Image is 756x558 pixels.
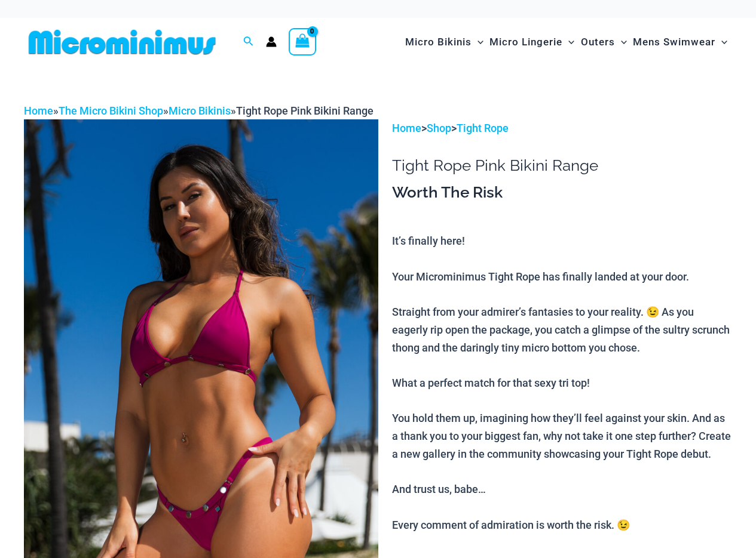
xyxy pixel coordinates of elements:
[169,104,231,117] a: Micro Bikinis
[289,28,316,56] a: View Shopping Cart, empty
[615,27,627,57] span: Menu Toggle
[715,27,727,57] span: Menu Toggle
[243,35,254,50] a: Search icon link
[581,27,615,57] span: Outers
[633,27,715,57] span: Mens Swimwear
[24,104,53,117] a: Home
[427,122,451,134] a: Shop
[236,104,374,117] span: Tight Rope Pink Bikini Range
[392,122,421,134] a: Home
[392,119,732,137] p: > >
[392,156,732,175] h1: Tight Rope Pink Bikini Range
[578,24,630,60] a: OutersMenu ToggleMenu Toggle
[562,27,574,57] span: Menu Toggle
[266,36,277,47] a: Account icon link
[402,24,486,60] a: Micro BikinisMenu ToggleMenu Toggle
[392,183,732,203] h3: Worth The Risk
[486,24,577,60] a: Micro LingerieMenu ToggleMenu Toggle
[59,104,163,117] a: The Micro Bikini Shop
[400,22,732,62] nav: Site Navigation
[392,232,732,534] p: It’s finally here! Your Microminimus Tight Rope has finally landed at your door. Straight from yo...
[24,104,374,117] span: » » »
[457,122,509,134] a: Tight Rope
[405,27,472,57] span: Micro Bikinis
[630,24,730,60] a: Mens SwimwearMenu ToggleMenu Toggle
[24,29,221,56] img: MM SHOP LOGO FLAT
[472,27,483,57] span: Menu Toggle
[489,27,562,57] span: Micro Lingerie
